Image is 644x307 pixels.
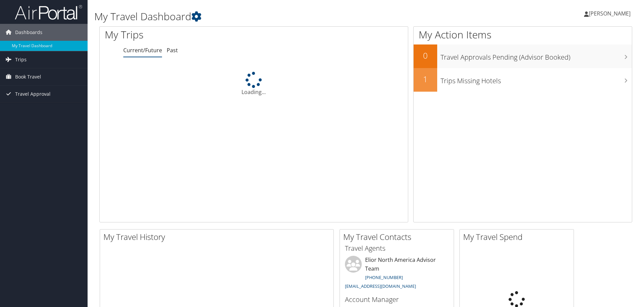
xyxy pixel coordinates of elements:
[414,73,437,85] h2: 1
[463,231,574,243] h2: My Travel Spend
[589,10,631,17] span: [PERSON_NAME]
[414,50,437,61] h2: 0
[345,244,449,253] h3: Travel Agents
[414,44,632,68] a: 0Travel Approvals Pending (Advisor Booked)
[15,24,42,41] span: Dashboards
[441,73,632,86] h3: Trips Missing Hotels
[441,49,632,62] h3: Travel Approvals Pending (Advisor Booked)
[15,86,51,102] span: Travel Approval
[15,68,41,85] span: Book Travel
[103,231,333,243] h2: My Travel History
[345,295,449,304] h3: Account Manager
[342,256,452,292] li: Elior North America Advisor Team
[584,3,637,24] a: [PERSON_NAME]
[105,28,275,42] h1: My Trips
[343,231,454,243] h2: My Travel Contacts
[94,9,456,24] h1: My Travel Dashboard
[345,283,416,289] a: [EMAIL_ADDRESS][DOMAIN_NAME]
[167,47,178,54] a: Past
[414,28,632,42] h1: My Action Items
[414,68,632,92] a: 1Trips Missing Hotels
[123,47,162,54] a: Current/Future
[365,274,403,280] a: [PHONE_NUMBER]
[15,51,27,68] span: Trips
[15,4,82,20] img: airportal-logo.png
[100,72,408,96] div: Loading...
